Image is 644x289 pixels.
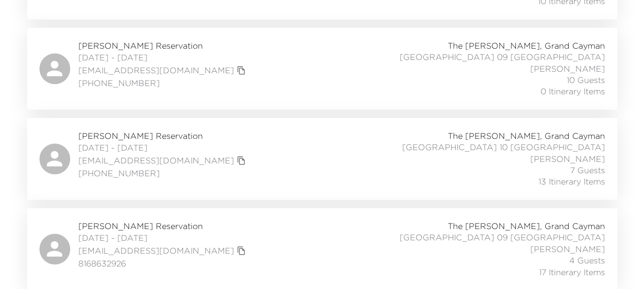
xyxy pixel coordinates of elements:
[78,220,248,232] span: [PERSON_NAME] Reservation
[78,258,248,269] span: 8168632926
[234,243,248,258] button: copy primary member email
[530,153,605,164] span: [PERSON_NAME]
[78,155,234,166] a: [EMAIL_ADDRESS][DOMAIN_NAME]
[567,74,605,86] span: 10 Guests
[538,176,605,187] span: 13 Itinerary Items
[78,65,234,76] a: [EMAIL_ADDRESS][DOMAIN_NAME]
[234,153,248,168] button: copy primary member email
[530,243,605,255] span: [PERSON_NAME]
[448,130,605,141] span: The [PERSON_NAME], Grand Cayman
[400,232,605,243] span: [GEOGRAPHIC_DATA] 09 [GEOGRAPHIC_DATA]
[530,63,605,74] span: [PERSON_NAME]
[569,255,605,266] span: 4 Guests
[78,77,248,89] span: [PHONE_NUMBER]
[78,130,248,141] span: [PERSON_NAME] Reservation
[78,52,248,63] span: [DATE] - [DATE]
[234,63,248,77] button: copy primary member email
[570,164,605,176] span: 7 Guests
[78,232,248,243] span: [DATE] - [DATE]
[539,266,605,278] span: 17 Itinerary Items
[27,28,617,110] a: [PERSON_NAME] Reservation[DATE] - [DATE][EMAIL_ADDRESS][DOMAIN_NAME]copy primary member email[PHO...
[541,86,605,97] span: 0 Itinerary Items
[400,51,605,63] span: [GEOGRAPHIC_DATA] 09 [GEOGRAPHIC_DATA]
[78,142,248,153] span: [DATE] - [DATE]
[78,245,234,256] a: [EMAIL_ADDRESS][DOMAIN_NAME]
[448,220,605,232] span: The [PERSON_NAME], Grand Cayman
[448,40,605,51] span: The [PERSON_NAME], Grand Cayman
[78,40,248,51] span: [PERSON_NAME] Reservation
[402,141,605,153] span: [GEOGRAPHIC_DATA] 10 [GEOGRAPHIC_DATA]
[27,118,617,200] a: [PERSON_NAME] Reservation[DATE] - [DATE][EMAIL_ADDRESS][DOMAIN_NAME]copy primary member email[PHO...
[78,168,248,179] span: [PHONE_NUMBER]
